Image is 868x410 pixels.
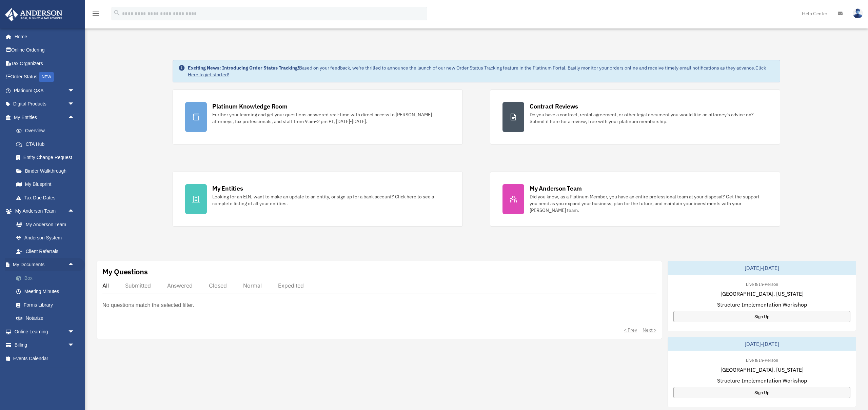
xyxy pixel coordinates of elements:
span: arrow_drop_down [68,325,81,339]
a: Platinum Q&Aarrow_drop_down [5,84,85,97]
a: Client Referrals [9,245,85,258]
div: My Anderson Team [530,184,582,193]
a: My Entitiesarrow_drop_up [5,111,85,124]
p: No questions match the selected filter. [102,300,194,310]
a: menu [92,12,100,18]
a: Overview [9,124,85,138]
a: Tax Organizers [5,57,85,70]
div: Further your learning and get your questions answered real-time with direct access to [PERSON_NAM... [212,111,450,125]
img: Anderson Advisors Platinum Portal [3,8,64,21]
div: My Questions [102,267,148,277]
span: Structure Implementation Workshop [717,300,807,309]
a: CTA Hub [9,137,85,151]
div: Did you know, as a Platinum Member, you have an entire professional team at your disposal? Get th... [530,193,768,214]
a: Order StatusNEW [5,70,85,84]
div: Do you have a contract, rental agreement, or other legal document you would like an attorney's ad... [530,111,768,125]
a: Sign Up [673,387,850,398]
span: arrow_drop_up [68,204,81,218]
div: Answered [167,282,193,289]
a: Notarize [9,312,85,325]
a: Entity Change Request [9,151,85,164]
div: [DATE]-[DATE] [668,261,856,275]
span: arrow_drop_down [68,338,81,352]
div: Normal [243,282,262,289]
div: Based on your feedback, we're thrilled to announce the launch of our new Order Status Tracking fe... [188,64,774,78]
div: Live & In-Person [741,280,784,287]
a: My Documentsarrow_drop_up [5,258,85,272]
a: Forms Library [9,298,85,312]
span: [GEOGRAPHIC_DATA], [US_STATE] [721,366,804,374]
a: Meeting Minutes [9,285,85,298]
i: menu [92,9,100,18]
a: Online Ordering [5,43,85,57]
div: Platinum Knowledge Room [212,102,288,111]
a: Billingarrow_drop_down [5,338,85,352]
div: Expedited [278,282,304,289]
a: My Anderson Teamarrow_drop_up [5,204,85,218]
div: All [102,282,109,289]
a: Home [5,30,81,43]
div: NEW [39,72,54,82]
a: My Anderson Team Did you know, as a Platinum Member, you have an entire professional team at your... [490,172,780,227]
div: Submitted [125,282,151,289]
a: Events Calendar [5,352,85,365]
a: Digital Productsarrow_drop_down [5,97,85,111]
span: Structure Implementation Workshop [717,376,807,385]
div: Contract Reviews [530,102,578,111]
div: [DATE]-[DATE] [668,337,856,351]
span: arrow_drop_down [68,84,81,98]
a: Anderson System [9,231,85,245]
span: arrow_drop_up [68,111,81,124]
i: search [113,9,121,17]
a: Tax Due Dates [9,191,85,204]
strong: Exciting News: Introducing Order Status Tracking! [188,65,299,71]
div: Live & In-Person [741,356,784,363]
a: My Anderson Team [9,218,85,231]
div: My Entities [212,184,243,193]
div: Closed [209,282,227,289]
img: User Pic [853,8,863,18]
a: Box [9,271,85,285]
a: My Entities Looking for an EIN, want to make an update to an entity, or sign up for a bank accoun... [173,172,463,227]
a: Click Here to get started! [188,65,766,78]
a: Sign Up [673,311,850,322]
div: Looking for an EIN, want to make an update to an entity, or sign up for a bank account? Click her... [212,193,450,207]
span: [GEOGRAPHIC_DATA], [US_STATE] [721,290,804,298]
a: Contract Reviews Do you have a contract, rental agreement, or other legal document you would like... [490,90,780,144]
span: arrow_drop_up [68,258,81,272]
span: arrow_drop_down [68,97,81,111]
a: Binder Walkthrough [9,164,85,178]
a: Online Learningarrow_drop_down [5,325,85,338]
a: Platinum Knowledge Room Further your learning and get your questions answered real-time with dire... [173,90,463,144]
a: My Blueprint [9,178,85,191]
